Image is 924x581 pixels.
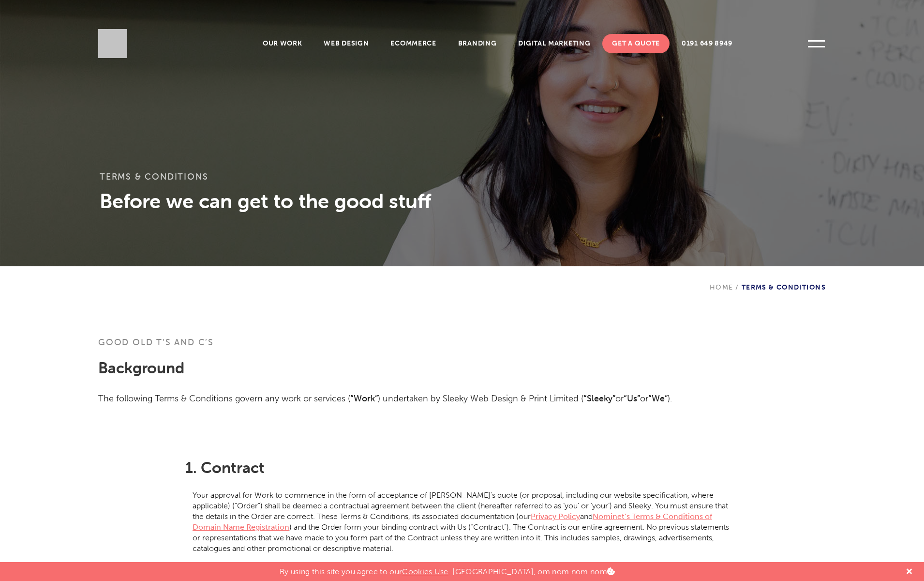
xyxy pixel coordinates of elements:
[100,189,824,213] h3: Before we can get to the good stuff
[710,266,826,291] div: Terms & Conditions
[350,393,378,404] strong: “Work”
[381,34,446,53] a: Ecommerce
[602,34,670,53] a: Get A Quote
[648,393,668,404] strong: “We”
[531,512,580,521] a: Privacy Policy
[185,404,739,480] h2: 1. Contract
[98,336,826,355] h3: Good old T’s and C’s
[98,29,127,58] img: Sleeky Web Design Newcastle
[583,393,615,404] strong: “Sleeky”
[402,567,448,576] a: Cookies Use
[448,34,507,53] a: Branding
[733,283,741,291] span: /
[253,34,312,53] a: Our Work
[185,480,739,554] p: Your approval for Work to commence in the form of acceptance of [PERSON_NAME]’s quote (or proposa...
[98,393,826,404] p: The following Terms & Conditions govern any work or services ( ) undertaken by Sleeky Web Design ...
[508,34,600,53] a: Digital Marketing
[624,393,640,404] strong: “Us”
[314,34,378,53] a: Web Design
[100,172,824,189] h1: Terms & Conditions
[672,34,742,53] a: 0191 649 8949
[710,283,733,291] a: Home
[280,562,615,576] p: By using this site you agree to our . [GEOGRAPHIC_DATA], om nom nom nom
[98,355,826,393] h2: Background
